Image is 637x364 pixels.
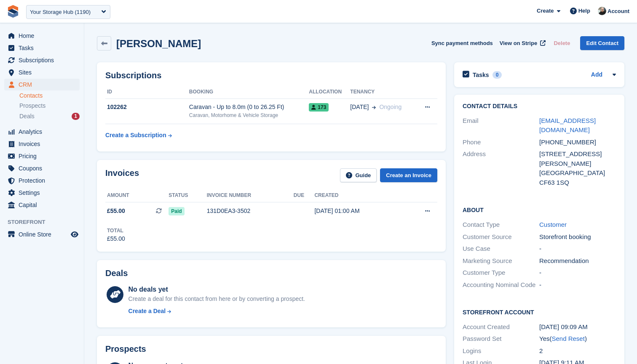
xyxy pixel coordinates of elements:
div: Yes [539,334,616,344]
a: menu [4,138,80,150]
a: menu [4,42,80,54]
div: Caravan - Up to 8.0m (0 to 26.25 Ft) [189,103,309,112]
div: Password Set [463,334,539,344]
span: Online Store [19,228,69,240]
h2: Prospects [105,344,146,354]
h2: Deals [105,268,128,278]
div: Recommendation [539,256,616,266]
span: Deals [19,112,35,120]
span: 173 [309,103,329,112]
div: 2 [539,346,616,356]
span: ( ) [549,335,586,342]
a: Contacts [19,92,80,100]
div: £55.00 [107,234,125,243]
span: Analytics [19,126,69,138]
div: Accounting Nominal Code [463,280,539,290]
th: Created [314,189,403,202]
a: menu [4,79,80,90]
h2: Invoices [105,168,139,182]
div: [GEOGRAPHIC_DATA] [539,168,616,178]
div: Create a deal for this contact from here or by converting a prospect. [128,295,305,303]
a: menu [4,126,80,138]
a: menu [4,175,80,186]
a: menu [4,150,80,162]
span: Settings [19,187,69,199]
div: - [539,268,616,278]
span: Storefront [8,218,84,226]
a: Prospects [19,101,80,110]
span: Subscriptions [19,54,69,66]
span: Invoices [19,138,69,150]
h2: Subscriptions [105,71,437,80]
th: ID [105,85,189,99]
a: Deals 1 [19,112,80,121]
a: Edit Contact [580,36,624,50]
img: stora-icon-8386f47178a22dfd0bd8f6a31ec36ba5ce8667c1dd55bd0f319d3a0aa187defe.svg [7,5,19,18]
div: 0 [492,71,502,79]
div: Customer Type [463,268,539,278]
span: Sites [19,66,69,78]
span: [DATE] [350,103,369,112]
div: 131D0EA3-3502 [207,207,294,215]
span: Prospects [19,102,45,110]
div: [PERSON_NAME] [539,159,616,169]
span: View on Stripe [500,39,537,48]
a: menu [4,187,80,199]
a: menu [4,30,80,42]
div: Caravan, Motorhome & Vehicle Storage [189,112,309,119]
a: Create a Deal [128,307,305,316]
div: Create a Subscription [105,131,166,140]
span: Ongoing [379,104,401,110]
a: Create a Subscription [105,128,172,143]
div: 1 [72,113,80,120]
th: Booking [189,85,309,99]
img: Tom Huddleston [598,7,606,15]
div: [DATE] 09:09 AM [539,322,616,332]
span: Protection [19,175,69,186]
button: Delete [550,36,573,50]
div: Logins [463,346,539,356]
th: Status [169,189,206,202]
span: Create [537,7,554,15]
div: Create a Deal [128,307,166,316]
span: Pricing [19,150,69,162]
span: Help [578,7,590,15]
span: £55.00 [107,207,125,215]
span: CRM [19,79,69,90]
h2: About [463,205,616,214]
div: - [539,280,616,290]
div: Account Created [463,322,539,332]
div: [DATE] 01:00 AM [314,207,403,215]
div: Total [107,227,125,234]
div: CF63 1SQ [539,178,616,188]
a: menu [4,162,80,174]
div: Phone [463,138,539,147]
a: Customer [539,221,567,228]
h2: Storefront Account [463,308,616,316]
div: Customer Source [463,232,539,242]
th: Amount [105,189,169,202]
a: Preview store [70,229,80,239]
th: Invoice number [207,189,294,202]
span: Coupons [19,162,69,174]
div: No deals yet [128,284,305,295]
a: [EMAIL_ADDRESS][DOMAIN_NAME] [539,117,596,134]
span: Capital [19,199,69,211]
a: menu [4,228,80,240]
th: Due [294,189,315,202]
div: Contact Type [463,220,539,230]
div: [STREET_ADDRESS] [539,149,616,159]
div: 102262 [105,103,189,112]
a: menu [4,54,80,66]
a: Add [591,70,602,80]
span: Tasks [19,42,69,54]
div: Use Case [463,244,539,254]
a: Guide [340,168,377,182]
div: Email [463,116,539,135]
a: menu [4,199,80,211]
button: Sync payment methods [431,36,493,50]
div: [PHONE_NUMBER] [539,138,616,147]
div: Your Storage Hub (1190) [30,8,91,16]
div: - [539,244,616,254]
a: View on Stripe [496,36,547,50]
